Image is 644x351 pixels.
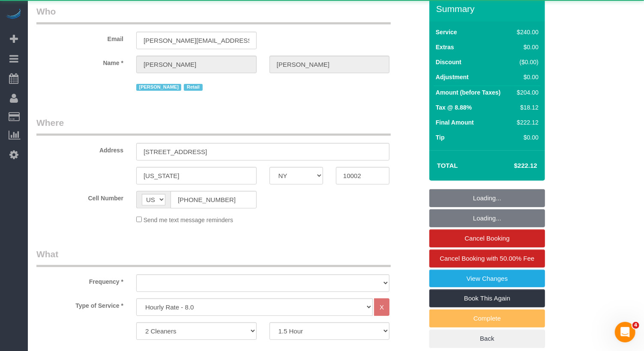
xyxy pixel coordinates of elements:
label: Extras [436,43,454,51]
input: Last Name [270,56,390,73]
span: [PERSON_NAME] [136,84,181,91]
label: Type of Service * [30,298,130,310]
div: ($0.00) [514,58,539,66]
label: Adjustment [436,73,469,81]
span: Send me text message reminders [144,217,233,223]
label: Cell Number [30,191,130,202]
label: Final Amount [436,118,474,127]
legend: Where [36,116,391,136]
input: First Name [136,56,257,73]
label: Email [30,32,130,43]
input: City [136,167,257,184]
iframe: Intercom live chat [615,322,635,342]
label: Discount [436,58,461,66]
a: View Changes [429,270,545,288]
label: Name * [30,56,130,67]
label: Service [436,28,457,36]
img: Automaid Logo [5,9,22,21]
label: Frequency * [30,274,130,286]
span: Retail [184,84,202,91]
strong: Total [437,162,458,169]
h4: $222.12 [488,162,537,170]
div: $204.00 [514,88,539,97]
a: Book This Again [429,289,545,307]
div: $222.12 [514,118,539,127]
a: Back [429,330,545,348]
legend: What [36,248,391,267]
h3: Summary [436,4,541,14]
label: Tax @ 8.88% [436,103,472,112]
div: $18.12 [514,103,539,112]
label: Amount (before Taxes) [436,88,500,97]
input: Cell Number [171,191,257,208]
legend: Who [36,5,391,24]
span: 4 [632,322,639,329]
div: $0.00 [514,73,539,81]
label: Tip [436,133,445,142]
input: Email [136,32,257,49]
div: $240.00 [514,28,539,36]
input: Zip Code [336,167,389,184]
a: Cancel Booking [429,229,545,247]
div: $0.00 [514,43,539,51]
div: $0.00 [514,133,539,142]
label: Address [30,143,130,155]
span: Cancel Booking with 50.00% Fee [440,255,535,262]
a: Cancel Booking with 50.00% Fee [429,250,545,268]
